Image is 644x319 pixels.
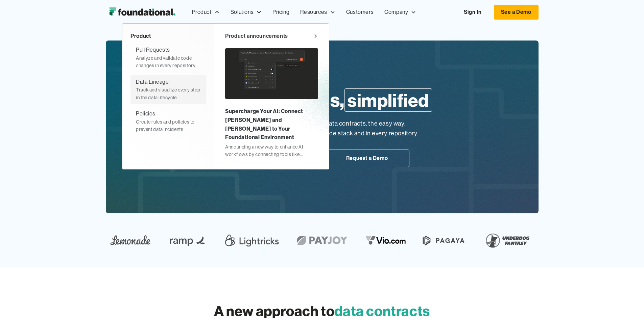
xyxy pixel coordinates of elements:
[222,230,281,251] img: Lightricks Logo
[136,54,201,70] div: Analyze and validate code changes in every repository
[136,118,201,133] div: Create rules and policies to prevent data incidents
[136,86,201,101] div: Track and visualize every step in the data lifecycle
[225,107,318,141] div: Supercharge Your AI: Connect [PERSON_NAME] and [PERSON_NAME] to Your Foundational Environment
[494,5,539,20] a: See a Demo
[225,1,267,23] div: Solutions
[295,1,340,23] div: Resources
[344,88,432,112] span: simplified
[225,143,318,158] div: Announcing a new way to enhance AI workflows by connecting tools like [PERSON_NAME] and [PERSON_N...
[106,5,178,19] img: Foundational Logo
[130,75,206,104] a: Data LineageTrack and visualize every step in the data lifecycle
[419,230,469,251] img: Pagaya Logo
[122,23,329,169] nav: Product
[136,46,170,54] div: Pull Requests
[192,8,212,17] div: Product
[225,32,288,41] div: Product announcements
[130,107,206,136] a: PoliciesCreate rules and policies to prevent data incidents
[522,241,644,319] iframe: Chat Widget
[225,32,318,41] a: Product announcements
[480,230,534,251] img: Underdog Fantasy Logo
[130,32,206,41] div: Product
[106,230,156,251] img: Lemonade Logo
[165,230,211,251] img: Ramp Logo
[231,8,254,17] div: Solutions
[106,5,178,19] a: home
[187,1,225,23] div: Product
[457,5,488,19] a: Sign In
[300,8,327,17] div: Resources
[136,109,156,118] div: Policies
[384,8,408,17] div: Company
[291,230,353,251] img: Payjoy logo
[379,1,422,23] div: Company
[325,150,409,167] a: Request a Demo
[136,78,169,86] div: Data Lineage
[225,46,318,161] a: Supercharge Your AI: Connect [PERSON_NAME] and [PERSON_NAME] to Your Foundational EnvironmentAnno...
[361,230,411,251] img: vio logo
[341,1,379,23] a: Customers
[130,43,206,72] a: Pull RequestsAnalyze and validate code changes in every repository
[267,1,295,23] a: Pricing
